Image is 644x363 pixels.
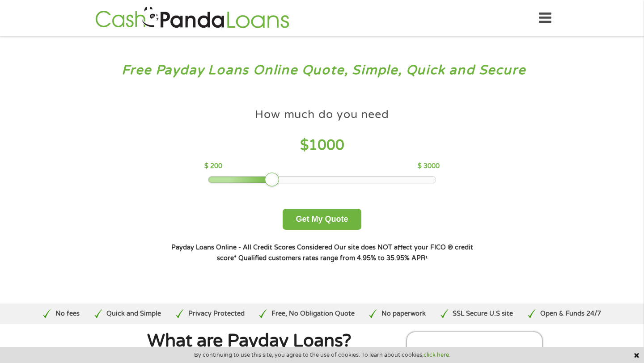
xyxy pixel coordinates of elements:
p: Free, No Obligation Quote [271,309,355,319]
p: Quick and Simple [106,309,161,319]
strong: Payday Loans Online - All Credit Scores Considered [171,244,332,251]
strong: Our site does NOT affect your FICO ® credit score* [217,244,473,262]
p: $ 3000 [418,161,440,171]
button: Get My Quote [283,209,361,230]
p: SSL Secure U.S site [453,309,513,319]
h4: How much do you need [255,107,389,122]
a: click here. [424,351,450,359]
span: 1000 [309,137,344,154]
p: No paperwork [381,309,426,319]
p: Open & Funds 24/7 [540,309,601,319]
strong: Qualified customers rates range from 4.95% to 35.95% APR¹ [238,254,428,262]
img: GetLoanNow Logo [93,5,292,31]
h1: What are Payday Loans? [101,332,398,350]
p: $ 200 [204,161,222,171]
span: By continuing to use this site, you agree to the use of cookies. To learn about cookies, [194,352,450,358]
h3: Free Payday Loans Online Quote, Simple, Quick and Secure [26,62,619,79]
h4: $ [204,136,439,155]
p: Privacy Protected [188,309,245,319]
p: No fees [55,309,80,319]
